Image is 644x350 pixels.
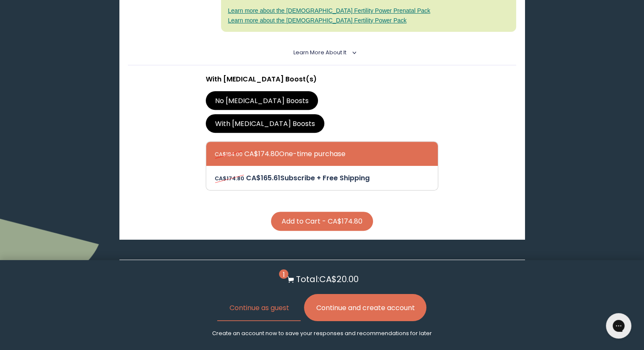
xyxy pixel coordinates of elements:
a: Learn more about the [DEMOGRAPHIC_DATA] Fertility Power Pack [228,17,406,24]
button: Continue and create account [304,294,426,321]
i: < [349,50,357,55]
a: Learn more about the [DEMOGRAPHIC_DATA] Fertility Power Prenatal Pack [228,7,430,14]
p: Create an account now to save your responses and recommendations for later [212,330,432,337]
span: Learn More About it [293,49,346,56]
label: No [MEDICAL_DATA] Boosts [206,91,318,110]
label: With [MEDICAL_DATA] Boosts [206,114,325,133]
summary: Learn More About it < [293,49,351,56]
p: With [MEDICAL_DATA] Boost(s) [206,74,439,84]
p: Total: CA$20.00 [296,273,359,286]
button: Add to Cart - CA$174.80 [271,212,373,231]
span: 1 [279,269,288,279]
iframe: Gorgias live chat messenger [602,310,636,342]
button: Continue as guest [217,294,301,321]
